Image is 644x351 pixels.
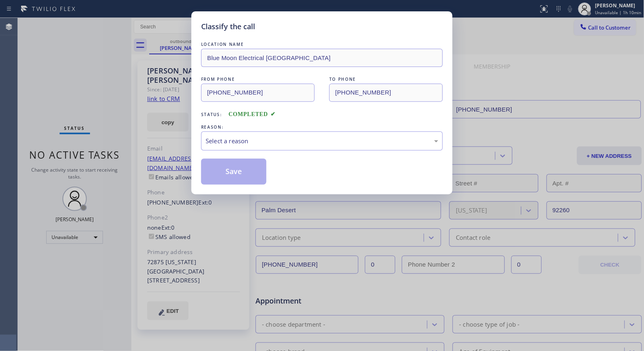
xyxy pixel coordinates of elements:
div: TO PHONE [329,75,443,84]
span: COMPLETED [229,111,276,117]
input: To phone [329,84,443,102]
div: REASON: [201,123,443,131]
input: From phone [201,84,315,102]
span: Status: [201,112,222,117]
div: LOCATION NAME [201,40,443,49]
h5: Classify the call [201,21,255,32]
button: Save [201,159,266,185]
div: Select a reason [206,136,438,146]
div: FROM PHONE [201,75,315,84]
